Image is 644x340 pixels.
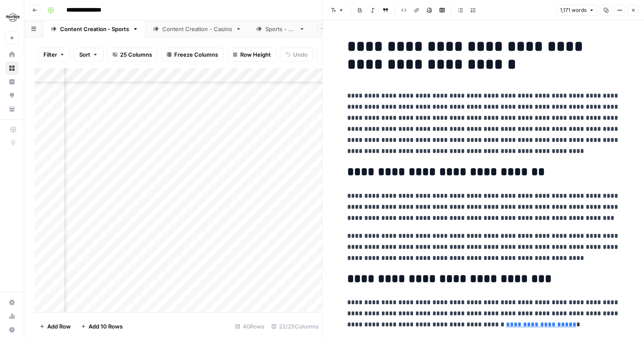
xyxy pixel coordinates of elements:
a: Content Creation - Casino [146,20,249,37]
button: Add 10 Rows [76,320,128,333]
div: 40 Rows [232,320,268,333]
span: Filter [43,50,57,59]
button: Filter [38,48,70,61]
span: Undo [293,50,308,59]
a: Insights [5,75,19,89]
span: 25 Columns [120,50,152,59]
a: Content Creation - Sports [43,20,146,37]
a: Your Data [5,102,19,116]
div: Content Creation - Sports [60,25,129,33]
a: Usage [5,309,19,323]
button: Workspace: Hard Rock Digital [5,7,19,28]
a: Home [5,48,19,61]
div: Sports - QA [265,25,296,33]
button: 1,171 words [556,5,598,16]
a: Settings [5,296,19,309]
img: Hard Rock Digital Logo [5,10,20,25]
a: Opportunities [5,89,19,102]
span: 1,171 words [560,6,586,14]
span: Add 10 Rows [89,322,123,331]
span: Row Height [240,50,271,59]
a: Browse [5,61,19,75]
button: Row Height [227,48,276,61]
button: 25 Columns [107,48,158,61]
div: 22/25 Columns [268,320,322,333]
button: Freeze Columns [161,48,224,61]
button: Undo [280,48,313,61]
a: Sports - QA [249,20,312,37]
div: Content Creation - Casino [162,25,232,33]
button: Sort [74,48,103,61]
button: Help + Support [5,323,19,337]
button: Add Row [34,320,76,333]
span: Freeze Columns [174,50,218,59]
span: Add Row [47,322,71,331]
span: Sort [79,50,90,59]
